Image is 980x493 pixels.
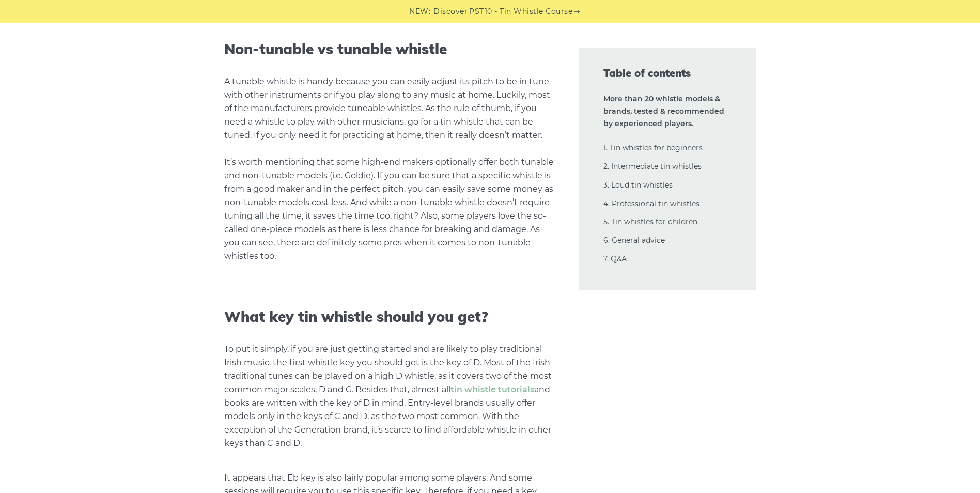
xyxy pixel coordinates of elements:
p: A tunable whistle is handy because you can easily adjust its pitch to be in tune with other instr... [224,75,554,263]
span: NEW: [409,6,430,18]
a: 4. Professional tin whistles [603,199,699,208]
a: 2. Intermediate tin whistles [603,162,702,171]
h3: What key tin whistle should you get? [224,308,554,326]
a: PST10 - Tin Whistle Course [469,6,572,18]
a: tin whistle tutorials [450,384,534,394]
h3: Non-tunable vs tunable whistle [224,40,554,58]
p: To put it simply, if you are just getting started and are likely to play traditional Irish music,... [224,343,554,450]
a: 1. Tin whistles for beginners [603,143,703,152]
a: 3. Loud tin whistles [603,180,673,190]
span: Discover [433,6,468,18]
a: 5. Tin whistles for children [603,217,697,226]
span: Table of contents [603,66,732,81]
a: 7. Q&A [603,254,627,264]
a: 6. General advice [603,236,665,245]
strong: More than 20 whistle models & brands, tested & recommended by experienced players. [603,94,724,128]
